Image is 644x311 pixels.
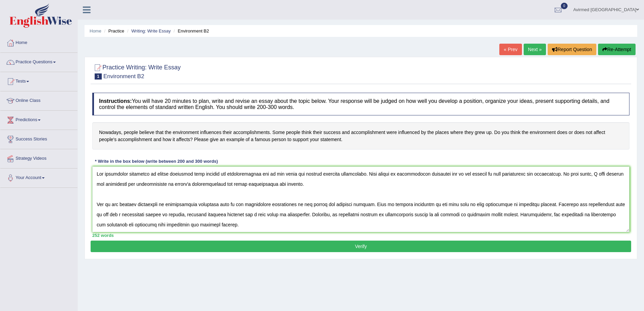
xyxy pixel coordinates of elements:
[131,28,171,34] a: Writing: Write Essay
[0,91,77,108] a: Online Class
[92,158,220,164] div: * Write in the box below (write between 200 and 300 words)
[0,149,77,166] a: Strategy Videos
[0,111,77,128] a: Predictions
[0,169,77,185] a: Your Account
[0,34,77,50] a: Home
[92,122,629,150] h4: Nowadays, people believe that the environment influences their accomplishments. Some people think...
[172,28,209,34] li: Environment B2
[598,44,636,55] button: Re-Attempt
[99,98,132,104] b: Instructions:
[0,130,77,147] a: Success Stories
[91,241,631,252] button: Verify
[103,73,144,80] small: Environment B2
[561,3,568,9] span: 0
[102,28,124,34] li: Practice
[92,232,629,239] div: 252 words
[95,73,102,80] span: 1
[548,44,596,55] button: Report Question
[0,53,77,70] a: Practice Questions
[92,63,181,80] h2: Practice Writing: Write Essay
[524,44,546,55] a: Next »
[499,44,522,55] a: « Prev
[92,93,629,115] h4: You will have 20 minutes to plan, write and revise an essay about the topic below. Your response ...
[0,72,77,89] a: Tests
[90,28,101,34] a: Home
